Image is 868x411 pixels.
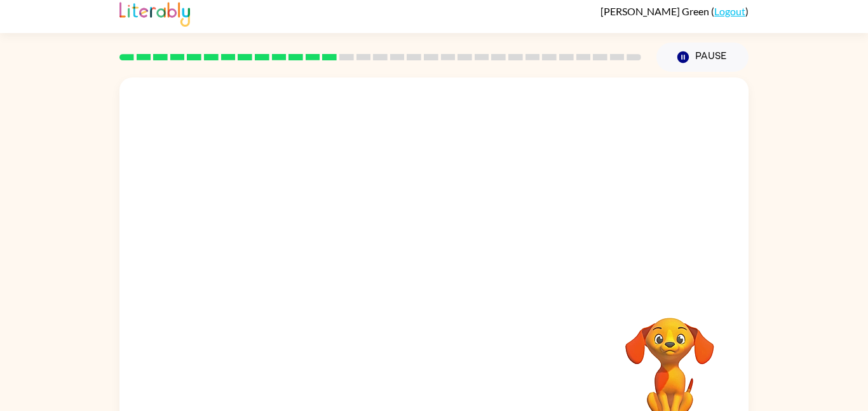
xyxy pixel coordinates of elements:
[600,5,749,17] div: ( )
[656,43,749,72] button: Pause
[600,5,711,17] span: [PERSON_NAME] Green
[714,5,745,17] a: Logout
